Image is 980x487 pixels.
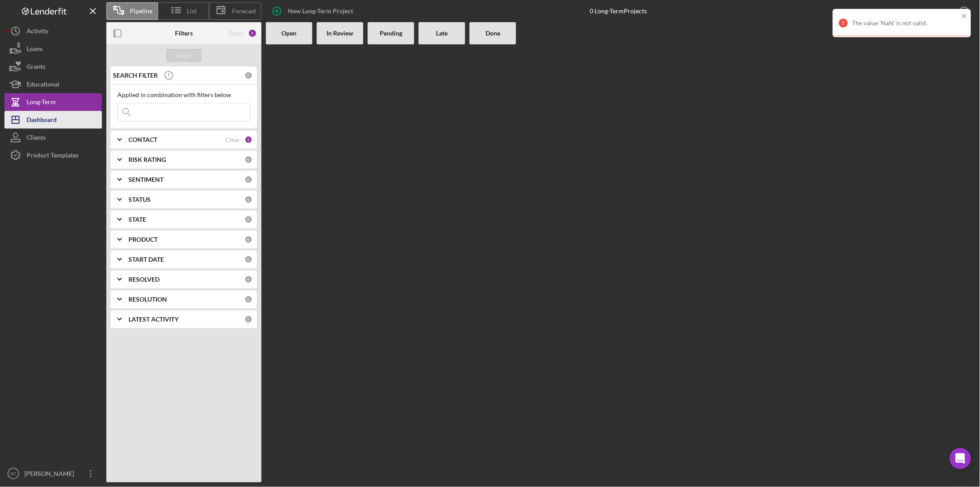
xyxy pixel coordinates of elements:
[166,49,202,62] button: Apply
[27,75,59,95] div: Educational
[245,216,253,224] div: 0
[4,146,102,164] button: Product Templates
[175,30,193,37] b: Filters
[266,2,362,20] button: New Long-Term Project
[282,30,297,37] b: Open
[22,465,80,485] div: [PERSON_NAME]
[245,315,253,323] div: 0
[27,93,56,113] div: Long-Term
[590,8,647,15] div: 0 Long-Term Projects
[852,20,959,27] div: The value 'NaN' is not valid.
[128,316,179,323] b: LATEST ACTIVITY
[128,216,146,223] b: STATE
[10,471,16,476] text: SC
[486,30,500,37] b: Done
[245,196,253,204] div: 0
[229,30,244,37] div: Reset
[27,58,45,78] div: Grants
[4,58,102,75] button: Grants
[245,236,253,243] div: 0
[225,136,240,143] div: Clear
[245,71,253,79] div: 0
[950,448,971,469] div: Open Intercom Messenger
[128,276,159,283] b: RESOLVED
[245,176,253,184] div: 0
[113,72,158,79] b: SEARCH FILTER
[128,156,166,163] b: RISK RATING
[27,111,57,131] div: Dashboard
[4,40,102,58] button: Loans
[27,22,48,42] div: Activity
[245,275,253,283] div: 0
[288,2,353,20] div: New Long-Term Project
[128,236,158,243] b: PRODUCT
[117,91,250,98] div: Applied in combination with filters below
[27,40,43,60] div: Loans
[128,296,167,303] b: RESOLUTION
[245,136,253,144] div: 1
[4,93,102,111] button: Long-Term
[934,2,953,20] div: Export
[4,75,102,93] button: Educational
[128,196,151,203] b: STATUS
[130,8,152,15] span: Pipeline
[436,30,448,37] b: Late
[4,111,102,129] button: Dashboard
[926,2,976,20] button: Export
[961,12,968,21] button: close
[248,29,257,38] div: 1
[4,465,102,483] button: SC[PERSON_NAME]
[245,255,253,263] div: 0
[187,8,197,15] span: List
[128,256,164,263] b: START DATE
[245,295,253,303] div: 0
[4,129,102,146] button: Clients
[380,30,402,37] b: Pending
[128,176,163,183] b: SENTIMENT
[27,129,46,149] div: Clients
[245,156,253,164] div: 0
[128,136,157,143] b: CONTACT
[232,8,256,15] span: Forecast
[27,146,78,166] div: Product Templates
[327,30,354,37] b: In Review
[176,49,192,62] div: Apply
[4,22,102,40] button: Activity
